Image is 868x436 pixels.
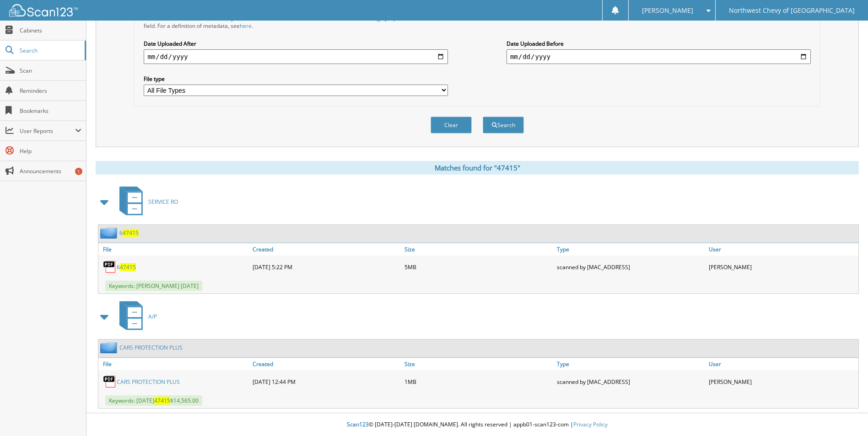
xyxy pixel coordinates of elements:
a: Type [555,358,706,370]
span: SERVICE RO [148,198,178,206]
span: Keywords: [DATE] $14,565.00 [105,395,202,406]
div: Matches found for "47415" [96,161,859,175]
a: CARS PROTECTION PLUS [117,378,180,386]
span: Search [20,47,80,54]
span: 47415 [123,229,139,237]
a: Created [250,243,402,255]
div: © [DATE]-[DATE] [DOMAIN_NAME]. All rights reserved | appb01-scan123-com | [86,414,868,436]
img: PDF.png [103,260,117,274]
a: File [98,243,250,255]
div: 1 [75,168,82,175]
div: [PERSON_NAME] [706,372,858,391]
img: folder2.png [100,342,119,353]
span: Scan [20,67,81,74]
a: CARS PROTECTION PLUS [119,344,183,351]
span: Reminders [20,87,81,95]
div: 1MB [402,372,554,391]
a: Size [402,358,554,370]
label: File type [144,75,448,83]
img: scan123-logo-white.svg [9,4,78,16]
div: [DATE] 5:22 PM [250,258,402,276]
button: Clear [431,117,472,133]
div: [DATE] 12:44 PM [250,372,402,391]
span: 47415 [154,397,170,404]
span: A/P [148,313,157,320]
label: Date Uploaded After [144,40,448,48]
span: Bookmarks [20,107,81,115]
div: [PERSON_NAME] [706,258,858,276]
a: here [240,22,252,30]
a: File [98,358,250,370]
span: Keywords: [PERSON_NAME] [DATE] [105,281,202,291]
a: A/P [114,298,157,335]
a: Size [402,243,554,255]
a: Type [555,243,706,255]
input: start [144,49,448,64]
div: 5MB [402,258,554,276]
a: User [706,358,858,370]
span: [PERSON_NAME] [642,8,693,13]
span: Northwest Chevy of [GEOGRAPHIC_DATA] [729,8,855,13]
span: User Reports [20,127,75,135]
span: Announcements [20,167,81,175]
a: SERVICE RO [114,184,178,220]
span: 47415 [120,263,136,271]
div: scanned by [MAC_ADDRESS] [555,258,706,276]
div: scanned by [MAC_ADDRESS] [555,372,706,391]
div: All metadata fields are searched by default. Select a cabinet with metadata to enable filtering b... [144,14,448,30]
a: 647415 [119,229,139,237]
img: folder2.png [100,227,119,239]
span: Cabinets [20,27,81,34]
label: Date Uploaded Before [507,40,811,48]
a: Created [250,358,402,370]
input: end [507,49,811,64]
button: Search [483,117,524,133]
img: PDF.png [103,375,117,388]
a: Privacy Policy [573,420,608,428]
span: Help [20,147,81,155]
a: User [706,243,858,255]
span: Scan123 [347,420,369,428]
a: 647415 [117,263,136,271]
